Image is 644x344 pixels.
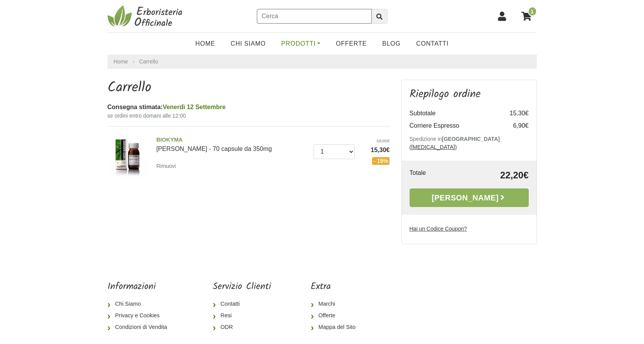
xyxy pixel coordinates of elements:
[498,107,529,120] td: 15,30€
[518,7,537,26] a: 1
[188,36,223,51] a: Home
[374,36,408,51] a: Blog
[453,168,529,182] td: 22,20€
[311,298,362,310] a: Marchi
[156,136,308,144] span: BIOKYMA
[213,281,271,293] h5: Servizio Clienti
[108,112,390,120] small: se ordini entro domani alle 12:00
[108,310,173,322] a: Privacy e Cookies
[311,281,362,293] h5: Extra
[311,322,362,333] a: Mappa del Sito
[410,225,467,233] label: Hai un Codice Coupon?
[105,133,151,179] img: Cardo Mariano - 70 capsule da 350mg
[108,80,390,96] h1: Carrello
[328,36,374,51] a: OFFERTE
[372,157,390,165] span: - 15%
[408,36,456,51] a: Contatti
[108,322,173,333] a: Condizioni di Vendita
[410,188,529,207] a: [PERSON_NAME]
[410,226,467,232] u: Hai un Codice Coupon?
[498,120,529,132] td: 6,90€
[108,5,185,28] img: Erboristeria Officinale
[401,281,536,308] iframe: fb:page Facebook Social Plugin
[213,298,271,310] a: Contatti
[360,138,390,144] del: 18,00€
[156,161,179,171] a: Rimuovi
[156,163,176,169] small: Rimuovi
[213,310,271,322] a: Resi
[410,135,529,151] p: Spedizione in
[114,58,128,66] a: Home
[410,88,529,101] h3: Riepilogo ordine
[108,103,390,112] div: Consegna stimata:
[360,145,390,155] span: 15,30€
[257,9,372,24] input: Cerca
[223,36,273,51] a: Chi Siamo
[410,120,498,132] td: Corriere Espresso
[442,136,500,142] b: [GEOGRAPHIC_DATA]
[410,168,453,182] td: Totale
[163,104,226,110] span: Venerdì 12 Settembre
[156,136,308,152] a: BIOKYMA[PERSON_NAME] - 70 capsule da 350mg
[108,55,537,69] nav: breadcrumb
[410,144,457,150] a: ([MEDICAL_DATA])
[528,7,537,16] span: 1
[108,298,173,310] a: Chi Siamo
[410,107,498,120] td: Subtotale
[108,281,173,293] h5: Informazioni
[139,58,158,65] a: Carrello
[311,310,362,322] a: Offerte
[273,36,328,51] a: Prodotti
[213,322,271,333] a: ODR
